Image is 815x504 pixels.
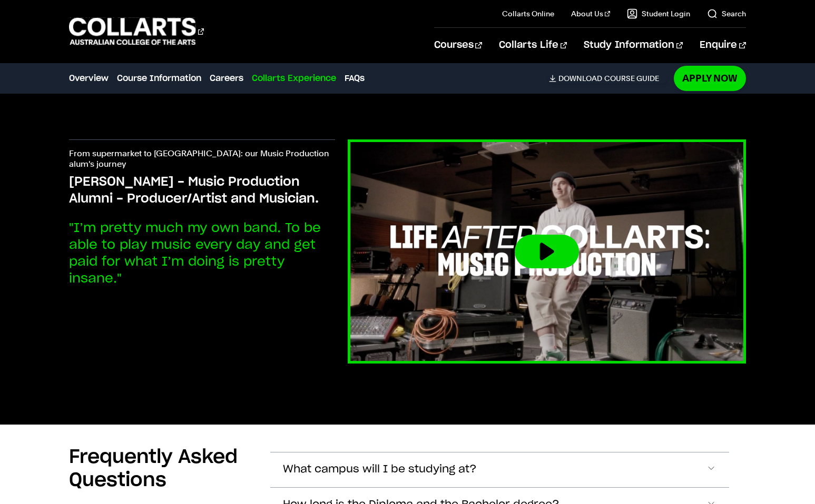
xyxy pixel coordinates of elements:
[283,463,477,476] span: What campus will I be studying at?
[700,28,745,63] a: Enquire
[627,8,690,19] a: Student Login
[571,8,610,19] a: About Us
[434,28,482,63] a: Courses
[674,66,746,90] a: Apply Now
[584,28,683,63] a: Study Information
[69,72,109,85] a: Overview
[69,446,253,492] h2: Frequently Asked Questions
[69,148,335,174] p: From supermarket to [GEOGRAPHIC_DATA]: our Music Production alum's journey
[499,28,567,63] a: Collarts Life
[69,174,335,207] h3: [PERSON_NAME] - Music Production Alumni - Producer/Artist and Musician.
[345,72,365,85] a: FAQs
[210,72,243,85] a: Careers
[558,74,602,83] span: Download
[502,8,554,19] a: Collarts Online
[707,8,746,19] a: Search
[69,16,204,46] div: Go to homepage
[270,452,729,487] button: What campus will I be studying at?
[117,72,201,85] a: Course Information
[69,220,335,287] p: "I’m pretty much my own band. To be able to play music every day and get paid for what I’m doing ...
[549,74,667,83] a: DownloadCourse Guide
[252,72,336,85] a: Collarts Experience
